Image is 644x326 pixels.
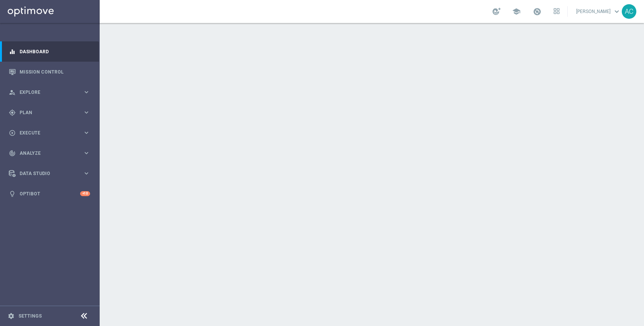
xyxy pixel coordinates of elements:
[20,151,83,156] span: Analyze
[8,110,90,116] button: gps_fixed Plan keyboard_arrow_right
[9,183,90,204] div: Optibot
[8,69,90,75] button: Mission Control
[512,7,521,16] span: school
[20,62,90,82] a: Mission Control
[9,89,83,96] div: Explore
[575,6,622,17] a: [PERSON_NAME]keyboard_arrow_down
[20,90,83,95] span: Explore
[9,41,90,62] div: Dashboard
[80,191,90,196] div: +10
[8,89,90,95] button: person_search Explore keyboard_arrow_right
[83,109,90,116] i: keyboard_arrow_right
[9,89,16,96] i: person_search
[83,88,90,96] i: keyboard_arrow_right
[83,149,90,157] i: keyboard_arrow_right
[20,41,90,62] a: Dashboard
[622,4,636,19] div: AC
[9,109,83,116] div: Plan
[20,183,80,204] a: Optibot
[20,131,83,135] span: Execute
[8,313,15,319] i: settings
[9,48,16,55] i: equalizer
[8,130,90,136] button: play_circle_outline Execute keyboard_arrow_right
[9,129,16,136] i: play_circle_outline
[613,7,621,16] span: keyboard_arrow_down
[20,110,83,115] span: Plan
[20,171,83,176] span: Data Studio
[8,170,90,177] button: Data Studio keyboard_arrow_right
[9,150,16,157] i: track_changes
[9,62,90,82] div: Mission Control
[18,314,42,318] a: Settings
[9,129,83,136] div: Execute
[83,170,90,177] i: keyboard_arrow_right
[9,190,16,197] i: lightbulb
[9,170,83,177] div: Data Studio
[8,150,90,156] button: track_changes Analyze keyboard_arrow_right
[8,49,90,55] button: equalizer Dashboard
[9,109,16,116] i: gps_fixed
[83,129,90,136] i: keyboard_arrow_right
[8,191,90,197] button: lightbulb Optibot +10
[9,150,83,157] div: Analyze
